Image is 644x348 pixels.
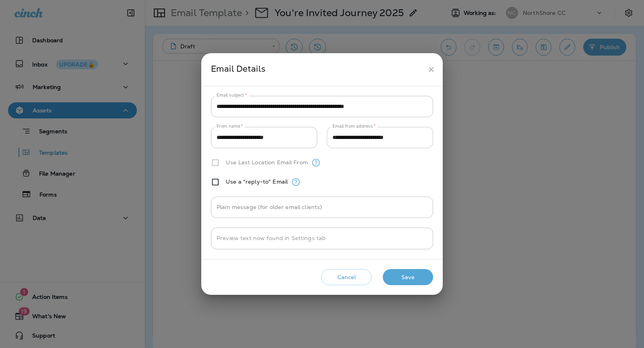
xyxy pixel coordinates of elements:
[211,62,424,77] div: Email Details
[226,159,308,166] label: Use Last Location Email From
[226,178,288,185] label: Use a "reply-to" Email
[217,92,247,98] label: Email subject
[383,269,433,286] button: Save
[217,123,243,129] label: From name
[332,123,376,129] label: Email from address
[321,269,372,286] button: Cancel
[424,62,439,77] button: close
